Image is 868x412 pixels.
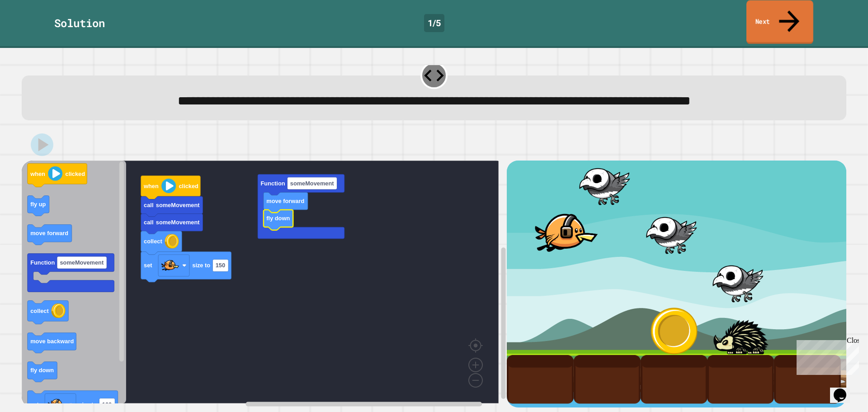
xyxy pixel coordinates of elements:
[30,308,49,314] text: collect
[30,201,46,208] text: fly up
[4,4,62,57] div: Chat with us now!Close
[22,161,507,407] div: Blockly Workspace
[60,259,104,266] text: someMovement
[192,262,210,269] text: size to
[266,198,304,204] text: move forward
[260,180,285,187] text: Function
[54,15,105,31] div: Solution
[144,262,152,269] text: set
[746,0,813,44] a: Next
[266,215,290,222] text: fly down
[79,401,97,408] text: size to
[66,170,85,177] text: clicked
[30,367,54,374] text: fly down
[30,338,74,345] text: move backward
[144,219,153,226] text: call
[156,219,200,226] text: someMovement
[156,202,200,208] text: someMovement
[102,401,112,408] text: 100
[216,262,225,269] text: 150
[30,170,45,177] text: when
[290,180,334,187] text: someMovement
[144,238,162,245] text: collect
[30,401,39,408] text: set
[30,230,68,237] text: move forward
[179,183,198,189] text: clicked
[793,336,859,375] iframe: chat widget
[830,376,859,403] iframe: chat widget
[144,202,153,208] text: call
[424,14,444,32] div: 1 / 5
[143,183,159,189] text: when
[30,259,55,266] text: Function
